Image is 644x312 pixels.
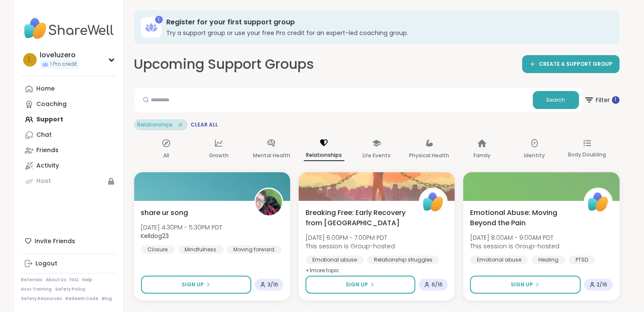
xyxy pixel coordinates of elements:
[306,242,395,250] span: This session is Group-hosted
[70,277,79,283] a: FAQ
[21,143,117,158] a: Friends
[470,276,580,294] button: Sign Up
[66,296,99,302] a: Redeem Code
[470,256,528,264] div: Emotional abuse
[409,150,450,161] p: Physical Health
[167,29,608,37] h3: Try a support group or use your free Pro credit for an expert-led coaching group.
[21,158,117,174] a: Activity
[141,223,223,232] span: [DATE] 4:30PM - 5:30PM PDT
[21,277,43,283] a: Referrals
[511,281,533,288] span: Sign Up
[584,88,620,112] button: Filter 1
[21,14,117,44] img: ShareWell Nav Logo
[268,281,278,288] span: 3 / 16
[167,18,608,27] h3: Register for your first support group
[533,91,579,109] button: Search
[37,131,52,139] div: Chat
[191,121,218,128] span: Clear All
[227,245,282,254] div: Moving forward
[21,97,117,112] a: Coaching
[568,150,606,160] p: Body Doubling
[306,208,409,228] span: Breaking Free: Early Recovery from [GEOGRAPHIC_DATA]
[362,150,391,161] p: Life Events
[470,242,559,250] span: This session is Group-hosted
[134,55,315,74] h2: Upcoming Support Groups
[585,189,612,215] img: ShareWell
[138,121,173,128] span: Relationships
[209,150,229,161] p: Growth
[141,208,188,218] span: share ur song
[532,256,565,264] div: Healing
[306,256,364,264] div: Emotional abuse
[547,96,565,104] span: Search
[28,54,31,65] span: l
[141,276,251,294] button: Sign Up
[37,177,51,185] div: Host
[346,281,368,288] span: Sign Up
[37,146,59,155] div: Friends
[539,61,613,68] span: CREATE A SUPPORT GROUP
[304,150,344,161] p: Relationships
[21,256,117,271] a: Logout
[306,276,415,294] button: Sign Up
[432,281,443,288] span: 6 / 16
[306,233,395,242] span: [DATE] 6:00PM - 7:00PM PDT
[182,281,204,288] span: Sign Up
[569,256,595,264] div: PTSD
[420,189,447,215] img: ShareWell
[155,16,163,24] div: 1
[56,286,86,292] a: Safety Policy
[597,281,608,288] span: 2 / 16
[524,150,545,161] p: Identity
[615,96,617,103] span: 1
[253,150,290,161] p: Mental Health
[50,61,77,68] span: 1 Pro credit
[21,81,117,97] a: Home
[102,296,112,302] a: Blog
[178,245,223,254] div: Mindfulness
[470,208,574,228] span: Emotional Abuse: Moving Beyond the Pain
[470,233,559,242] span: [DATE] 8:00AM - 9:00AM PDT
[163,150,169,161] p: All
[522,55,620,73] a: CREATE A SUPPORT GROUP
[21,296,62,302] a: Safety Resources
[36,259,58,268] div: Logout
[21,233,117,249] div: Invite Friends
[82,277,93,283] a: Help
[473,150,491,161] p: Family
[21,286,52,292] a: Host Training
[46,277,67,283] a: About Us
[367,256,439,264] div: Relationship struggles
[256,189,282,215] img: Kelldog23
[21,127,117,143] a: Chat
[37,162,59,170] div: Activity
[37,100,67,109] div: Coaching
[37,85,55,93] div: Home
[584,90,620,110] span: Filter
[21,174,117,189] a: Host
[141,245,175,254] div: Closure
[40,50,79,60] div: love1uzero
[141,232,169,240] b: Kelldog23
